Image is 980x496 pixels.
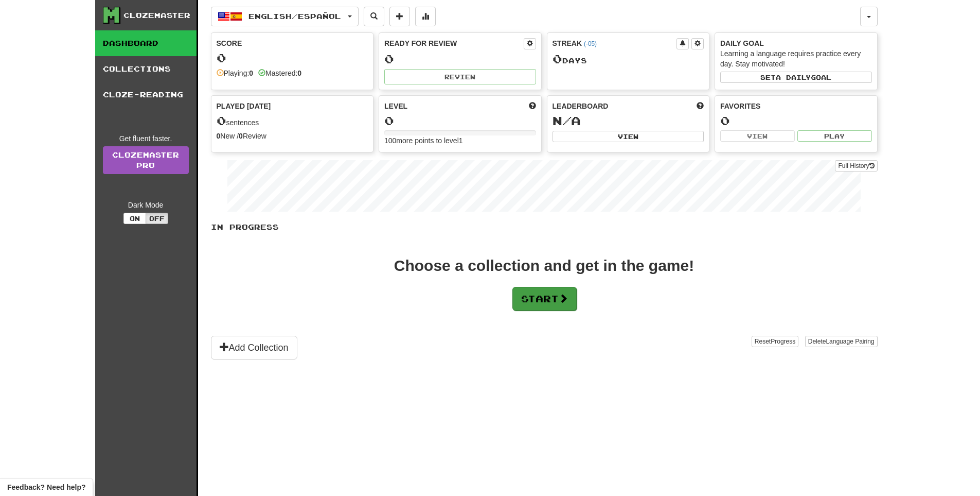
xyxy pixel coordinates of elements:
[553,101,609,111] span: Leaderboard
[384,38,524,48] div: Ready for Review
[103,200,189,210] div: Dark Mode
[249,69,253,77] strong: 0
[217,101,271,111] span: Played [DATE]
[835,160,877,172] button: Full History
[529,101,536,111] span: Score more points to level up
[384,135,536,146] div: 100 more points to level 1
[364,7,384,26] button: Search sentences
[7,482,85,492] span: Open feedback widget
[217,113,226,128] span: 0
[553,53,704,66] div: Day s
[553,131,704,142] button: View
[720,101,872,111] div: Favorites
[211,336,297,360] button: Add Collection
[771,338,795,345] span: Progress
[394,258,694,273] div: Choose a collection and get in the game!
[512,287,577,311] button: Start
[720,72,872,83] button: Seta dailygoal
[415,7,436,26] button: More stats
[797,130,872,142] button: Play
[217,52,368,64] div: 0
[553,52,562,66] span: 0
[720,114,872,127] div: 0
[239,132,243,140] strong: 0
[384,101,407,111] span: Level
[211,7,359,26] button: English/Español
[384,114,536,127] div: 0
[217,132,221,140] strong: 0
[103,146,189,174] a: ClozemasterPro
[123,213,146,224] button: On
[553,113,581,128] span: N/A
[211,222,878,232] p: In Progress
[258,68,301,78] div: Mastered:
[720,38,872,48] div: Daily Goal
[95,82,197,108] a: Cloze-Reading
[384,53,536,65] div: 0
[146,213,168,224] button: Off
[389,7,410,26] button: Add sentence to collection
[248,12,341,21] span: English / Español
[805,336,878,347] button: DeleteLanguage Pairing
[95,30,197,56] a: Dashboard
[103,133,189,144] div: Get fluent faster.
[752,336,798,347] button: ResetProgress
[217,114,368,128] div: sentences
[217,131,368,141] div: New / Review
[384,69,536,84] button: Review
[553,38,677,48] div: Streak
[217,38,368,48] div: Score
[720,48,872,69] div: Learning a language requires practice every day. Stay motivated!
[297,69,301,77] strong: 0
[217,68,254,78] div: Playing:
[584,40,597,47] a: (-05)
[826,338,874,345] span: Language Pairing
[697,101,704,111] span: This week in points, UTC
[95,56,197,82] a: Collections
[720,130,795,142] button: View
[123,10,190,21] div: Clozemaster
[776,74,811,81] span: a daily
